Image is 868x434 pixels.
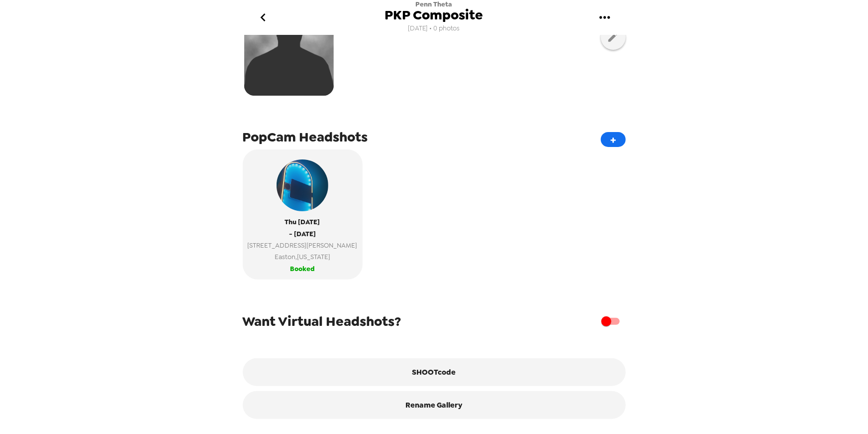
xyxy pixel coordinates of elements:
[290,263,315,275] span: Booked
[289,228,316,240] span: - [DATE]
[385,8,483,22] span: PKP Composite
[243,358,626,386] button: SHOOTcode
[285,216,320,228] span: Thu [DATE]
[247,1,280,34] button: go back
[589,1,621,34] button: gallery menu
[408,22,460,35] span: [DATE] • 0 photos
[601,132,626,147] button: +
[243,312,401,330] span: Want Virtual Headshots?
[248,240,358,251] span: [STREET_ADDRESS][PERSON_NAME]
[243,149,363,280] button: popcam exampleThu [DATE]- [DATE][STREET_ADDRESS][PERSON_NAME]Easton,[US_STATE]Booked
[243,128,368,146] span: PopCam Headshots
[243,391,626,419] button: Rename Gallery
[277,159,328,211] img: popcam example
[248,251,358,263] span: Easton , [US_STATE]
